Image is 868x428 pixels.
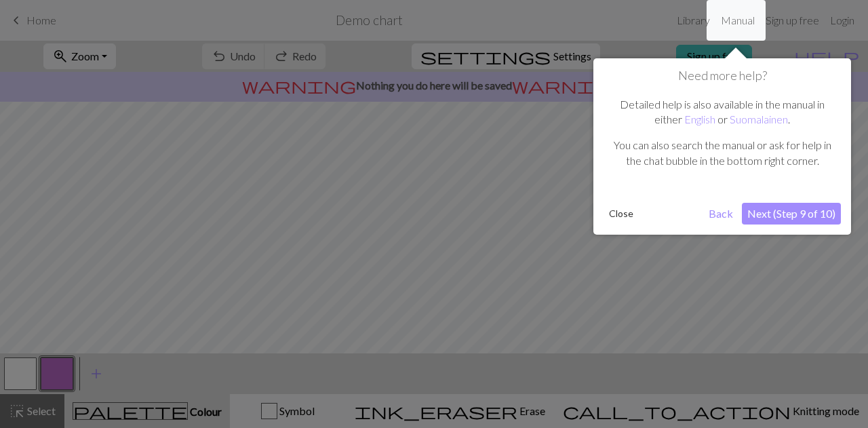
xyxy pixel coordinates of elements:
[593,58,851,235] div: Need more help?
[604,203,639,224] button: Close
[703,203,738,225] button: Back
[604,69,841,83] h1: Need more help?
[610,138,834,168] p: You can also search the manual or ask for help in the chat bubble in the bottom right corner.
[730,113,788,125] a: Suomalainen
[610,97,834,128] p: Detailed help is also available in the manual in either or .
[684,113,715,125] a: English
[742,203,841,225] button: Next (Step 9 of 10)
